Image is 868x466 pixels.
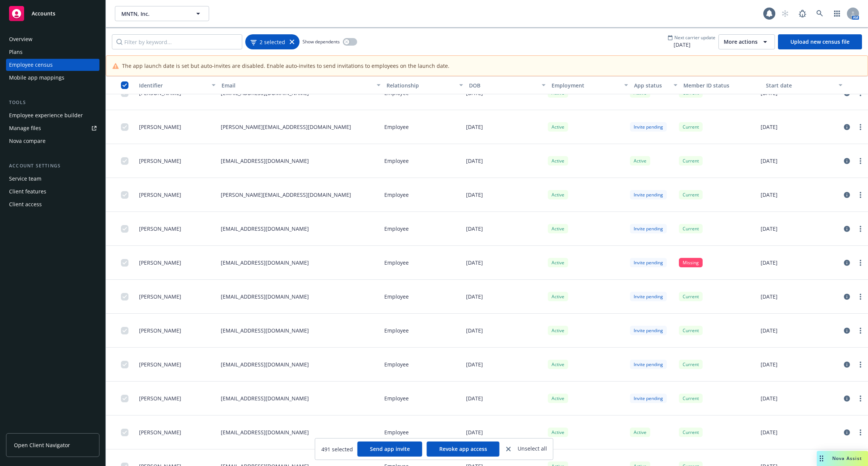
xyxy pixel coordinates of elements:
div: DOB [469,81,537,89]
a: Switch app [830,6,845,21]
a: more [856,224,865,233]
button: Nova Assist [817,451,868,466]
p: [DATE] [466,123,483,131]
a: Manage files [6,122,99,134]
span: 2 selected [260,38,285,46]
div: Active [630,156,650,166]
button: Employment [549,76,631,94]
a: close [504,445,513,454]
div: Manage files [9,122,41,134]
span: Unselect all [518,445,547,454]
a: Upload new census file [778,34,862,49]
div: Email [222,81,372,89]
div: Identifier [139,81,207,89]
a: circleInformation [842,394,851,403]
p: [DATE] [466,360,483,368]
input: Toggle Row Selected [121,429,128,436]
a: circleInformation [842,156,851,166]
input: Select all [121,81,128,89]
a: more [856,258,865,267]
p: [EMAIL_ADDRESS][DOMAIN_NAME] [221,394,309,402]
p: [DATE] [761,394,778,402]
a: more [856,394,865,403]
span: MNTN, Inc. [121,10,186,18]
span: Next carrier update [674,34,715,41]
a: more [856,123,865,132]
div: Plans [9,46,23,58]
input: Toggle Row Selected [121,361,128,368]
div: Nova compare [9,135,46,147]
div: Active [548,394,568,403]
div: Tools [6,99,99,106]
div: Active [548,326,568,335]
span: [PERSON_NAME] [139,123,181,131]
div: Current [679,224,703,233]
p: [EMAIL_ADDRESS][DOMAIN_NAME] [221,428,309,436]
span: [PERSON_NAME] [139,394,181,402]
span: [PERSON_NAME] [139,225,181,233]
p: Employee [384,293,409,300]
p: Employee [384,327,409,334]
div: Invite pending [630,224,667,233]
span: More actions [724,38,758,46]
p: [DATE] [466,259,483,267]
div: Client access [9,198,42,210]
div: Current [679,360,703,369]
div: Active [548,360,568,369]
p: [DATE] [466,157,483,165]
p: [DATE] [466,394,483,402]
a: Client access [6,198,99,210]
div: Current [679,394,703,403]
a: circleInformation [842,190,851,199]
a: circleInformation [842,428,851,437]
span: [PERSON_NAME] [139,259,181,267]
p: [DATE] [761,327,778,334]
div: Active [548,156,568,166]
div: Invite pending [630,326,667,335]
a: Nova compare [6,135,99,147]
a: Employee census [6,59,99,71]
p: [DATE] [761,360,778,368]
span: [PERSON_NAME] [139,293,181,300]
div: Relationship [387,81,455,89]
button: Revoke app access [427,441,500,457]
p: [PERSON_NAME][EMAIL_ADDRESS][DOMAIN_NAME] [221,191,351,199]
input: Toggle Row Selected [121,123,128,131]
a: Report a Bug [795,6,810,21]
p: [EMAIL_ADDRESS][DOMAIN_NAME] [221,360,309,368]
p: [DATE] [466,428,483,436]
div: Invite pending [630,292,667,301]
input: Toggle Row Selected [121,395,128,402]
p: [DATE] [761,225,778,233]
p: [EMAIL_ADDRESS][DOMAIN_NAME] [221,327,309,334]
button: Identifier [136,76,219,94]
p: Employee [384,123,409,131]
button: Relationship [384,76,466,94]
button: More actions [718,34,775,49]
p: [EMAIL_ADDRESS][DOMAIN_NAME] [221,157,309,165]
input: Toggle Row Selected [121,259,128,267]
div: Current [679,326,703,335]
a: Mobile app mappings [6,72,99,84]
a: more [856,292,865,301]
a: more [856,156,865,166]
div: Client features [9,185,46,198]
a: circleInformation [842,123,851,132]
p: [EMAIL_ADDRESS][DOMAIN_NAME] [221,293,309,300]
a: more [856,326,865,335]
div: Active [548,292,568,301]
a: Accounts [6,3,99,24]
div: Current [679,190,703,199]
button: Member ID status [680,76,763,94]
p: Employee [384,157,409,165]
input: Filter by keyword... [112,34,242,49]
div: Current [679,122,703,132]
a: circleInformation [842,292,851,301]
div: Account settings [6,162,99,170]
div: Employee experience builder [9,109,83,121]
div: Missing [679,258,703,267]
div: Invite pending [630,258,667,267]
div: Employee census [9,59,53,71]
p: Employee [384,191,409,199]
p: Employee [384,225,409,233]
